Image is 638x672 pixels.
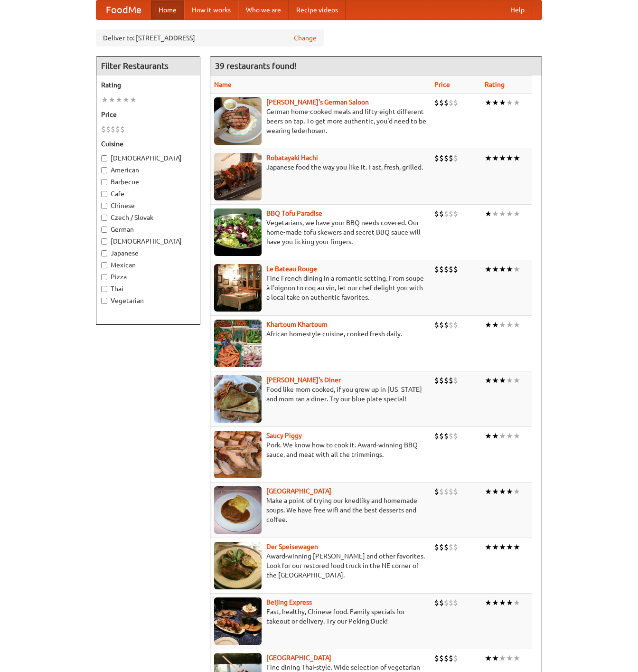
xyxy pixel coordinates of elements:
li: $ [444,653,449,663]
li: $ [449,375,453,386]
li: $ [434,320,439,330]
p: Fast, healthy, Chinese food. Family specials for takeout or delivery. Try our Peking Duck! [214,607,427,626]
label: Cafe [101,189,195,199]
li: $ [453,542,458,552]
li: $ [449,320,453,330]
li: ★ [499,320,506,330]
img: sallys.jpg [214,375,262,423]
li: ★ [130,95,137,105]
li: $ [453,208,458,219]
p: Food like mom cooked, if you grew up in [US_STATE] and mom ran a diner. Try our blue plate special! [214,385,427,404]
li: ★ [513,153,520,163]
b: Le Bateau Rouge [266,265,317,273]
li: ★ [506,597,513,608]
li: ★ [506,264,513,274]
b: Saucy Piggy [266,432,302,439]
b: Beijing Express [266,598,312,606]
li: $ [444,320,449,330]
li: $ [453,264,458,274]
li: ★ [485,320,492,330]
b: [GEOGRAPHIC_DATA] [266,487,331,495]
input: Thai [101,286,107,292]
li: ★ [485,597,492,608]
a: Help [503,0,532,19]
li: ★ [499,653,506,663]
b: [PERSON_NAME]'s German Saloon [266,98,369,106]
li: ★ [492,431,499,441]
li: ★ [492,320,499,330]
input: Czech / Slovak [101,215,107,221]
li: ★ [492,153,499,163]
li: ★ [506,320,513,330]
li: ★ [499,264,506,274]
h5: Cuisine [101,139,195,149]
li: $ [444,208,449,219]
li: $ [439,431,444,441]
input: Chinese [101,203,107,209]
li: $ [444,264,449,274]
li: ★ [492,486,499,497]
label: American [101,165,195,175]
b: [GEOGRAPHIC_DATA] [266,654,331,662]
li: $ [439,97,444,108]
li: $ [434,542,439,552]
li: $ [434,97,439,108]
img: khartoum.jpg [214,320,262,367]
li: $ [453,597,458,608]
li: $ [439,486,444,497]
a: Rating [485,81,505,88]
li: $ [449,542,453,552]
li: ★ [499,97,506,108]
label: Mexican [101,260,195,270]
li: $ [453,320,458,330]
input: Pizza [101,274,107,280]
p: Fine French dining in a romantic setting. From soupe à l'oignon to coq au vin, let our chef delig... [214,274,427,302]
li: ★ [122,95,130,105]
li: $ [434,653,439,663]
li: ★ [115,95,122,105]
input: Vegetarian [101,298,107,304]
li: $ [439,597,444,608]
input: [DEMOGRAPHIC_DATA] [101,238,107,245]
li: $ [439,653,444,663]
li: $ [449,153,453,163]
li: ★ [513,653,520,663]
li: $ [439,542,444,552]
input: [DEMOGRAPHIC_DATA] [101,155,107,161]
li: ★ [513,320,520,330]
li: ★ [485,153,492,163]
li: ★ [506,153,513,163]
li: ★ [108,95,115,105]
li: ★ [506,375,513,386]
label: Barbecue [101,177,195,187]
input: American [101,167,107,173]
a: Name [214,81,232,88]
label: Czech / Slovak [101,213,195,222]
label: [DEMOGRAPHIC_DATA] [101,153,195,163]
li: $ [434,153,439,163]
input: German [101,227,107,233]
li: $ [434,486,439,497]
li: $ [434,208,439,219]
img: saucy.jpg [214,431,262,478]
a: Recipe videos [289,0,346,19]
li: ★ [485,97,492,108]
a: FoodMe [96,0,151,19]
li: $ [439,375,444,386]
h5: Rating [101,80,195,90]
li: ★ [513,486,520,497]
li: ★ [506,97,513,108]
b: BBQ Tofu Paradise [266,209,322,217]
a: Home [151,0,184,19]
li: $ [434,264,439,274]
b: Robatayaki Hachi [266,154,318,161]
img: tofuparadise.jpg [214,208,262,256]
li: ★ [499,542,506,552]
li: ★ [485,542,492,552]
li: $ [439,264,444,274]
a: Khartoum Khartoum [266,321,328,328]
li: ★ [492,264,499,274]
img: esthers.jpg [214,97,262,145]
img: speisewagen.jpg [214,542,262,589]
h4: Filter Restaurants [96,57,200,76]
